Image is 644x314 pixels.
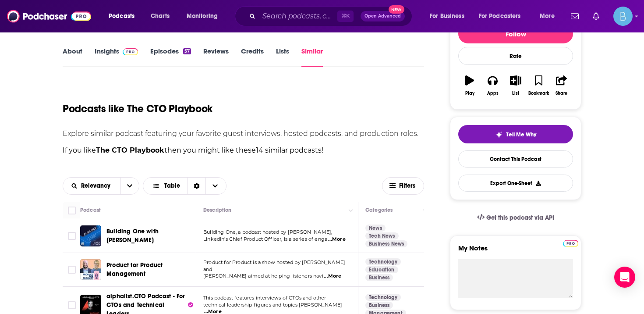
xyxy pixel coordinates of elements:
[614,267,635,288] div: Open Intercom Messenger
[301,47,323,67] a: Similar
[164,183,180,189] span: Table
[458,244,573,259] label: My Notes
[361,11,405,21] button: Open AdvancedNew
[365,205,393,215] div: Categories
[328,236,346,243] span: ...More
[365,294,401,301] a: Technology
[420,205,431,216] button: Column Actions
[479,10,521,22] span: For Podcasters
[241,47,264,67] a: Credits
[365,302,393,309] a: Business
[556,91,567,96] div: Share
[243,6,421,26] div: Search podcasts, credits, & more...
[203,236,327,242] span: LinkedIn's Chief Product Officer, is a series of enga
[365,266,398,273] a: Education
[276,47,289,67] a: Lists
[203,295,326,301] span: This podcast features interviews of CTOs and other
[180,9,229,23] button: open menu
[95,47,138,67] a: InsightsPodchaser Pro
[346,205,356,216] button: Column Actions
[613,7,633,26] button: Show profile menu
[540,10,555,22] span: More
[458,150,573,168] a: Contact This Podcast
[63,102,212,115] h1: Podcasts like The CTO Playbook
[187,178,205,194] div: Sort Direction
[63,145,424,156] p: If you like then you might like these 14 similar podcasts !
[458,24,573,43] button: Follow
[465,91,474,96] div: Play
[203,229,332,235] span: Building One, a podcast hosted by [PERSON_NAME],
[7,8,91,25] img: Podchaser - Follow, Share and Rate Podcasts
[80,225,101,246] img: Building One with Tomer Cohen
[613,7,633,26] img: User Profile
[563,239,578,247] a: Pro website
[495,131,502,138] img: tell me why sparkle
[151,10,170,22] span: Charts
[203,205,231,215] div: Description
[63,177,139,195] h2: Choose List sort
[470,207,561,228] a: Get this podcast via API
[481,70,504,101] button: Apps
[589,9,603,24] a: Show notifications dropdown
[68,232,76,240] span: Toggle select row
[389,5,404,14] span: New
[150,47,191,67] a: Episodes57
[458,125,573,143] button: tell me why sparkleTell Me Why
[512,91,519,96] div: List
[63,129,424,138] p: Explore similar podcast featuring your favorite guest interviews, hosted podcasts, and production...
[399,183,417,189] span: Filters
[487,91,499,96] div: Apps
[68,266,76,274] span: Toggle select row
[567,9,582,24] a: Show notifications dropdown
[424,9,475,23] button: open menu
[106,227,193,245] a: Building One with [PERSON_NAME]
[528,91,549,96] div: Bookmark
[364,14,401,18] span: Open Advanced
[106,261,193,278] a: Product for Product Management
[458,175,573,192] button: Export One-Sheet
[337,11,354,22] span: ⌘ K
[103,9,146,23] button: open menu
[81,183,113,189] span: Relevancy
[203,302,342,308] span: technical leadership figures and topics [PERSON_NAME]
[365,258,401,265] a: Technology
[203,273,323,279] span: [PERSON_NAME] aimed at helping listeners navi
[550,70,573,101] button: Share
[534,9,566,23] button: open menu
[143,177,227,195] button: Choose View
[187,10,218,22] span: Monitoring
[123,48,138,55] img: Podchaser Pro
[80,205,101,215] div: Podcast
[506,131,536,138] span: Tell Me Why
[365,274,393,281] a: Business
[96,146,164,154] strong: The CTO Playbook
[473,9,534,23] button: open menu
[109,10,134,22] span: Podcasts
[486,214,554,221] span: Get this podcast via API
[527,70,550,101] button: Bookmark
[458,70,481,101] button: Play
[365,240,407,247] a: Business News
[63,183,120,189] button: open menu
[504,70,527,101] button: List
[259,9,337,23] input: Search podcasts, credits, & more...
[613,7,633,26] span: Logged in as BLASTmedia
[203,47,229,67] a: Reviews
[382,177,424,195] button: Filters
[145,9,175,23] a: Charts
[324,273,341,280] span: ...More
[80,259,101,280] img: Product for Product Management
[203,259,345,272] span: Product for Product is a show hosted by [PERSON_NAME] and
[430,10,464,22] span: For Business
[120,178,139,194] button: open menu
[106,228,159,244] span: Building One with [PERSON_NAME]
[365,232,399,239] a: Tech News
[63,47,82,67] a: About
[458,47,573,65] div: Rate
[563,240,578,247] img: Podchaser Pro
[365,225,386,232] a: News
